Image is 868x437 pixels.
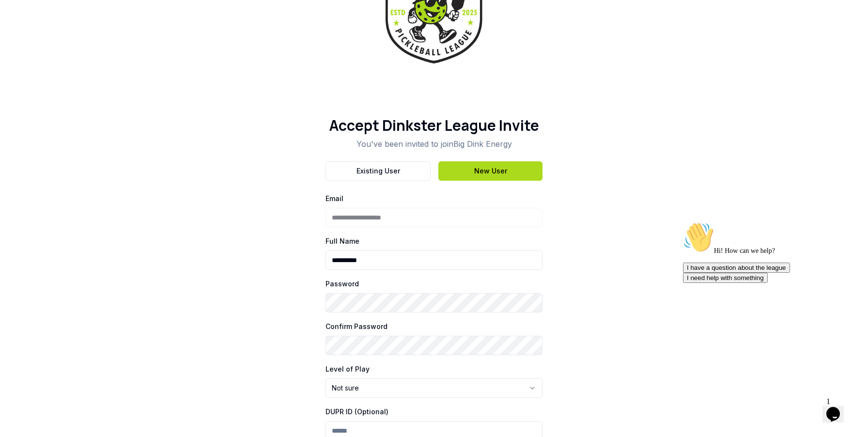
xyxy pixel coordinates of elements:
[325,365,370,373] label: Level of Play
[325,322,387,330] label: Confirm Password
[822,393,853,422] iframe: chat widget
[325,138,542,150] p: You've been invited to join Big Dink Energy
[325,161,431,181] button: Existing User
[325,117,542,134] h1: Accept Dinkster League Invite
[4,4,35,35] img: :wave:
[325,194,343,203] label: Email
[679,218,853,389] iframe: chat widget
[325,237,359,245] label: Full Name
[4,45,111,55] button: I have a question about the league
[4,55,89,65] button: I need help with something
[4,4,178,65] div: 👋Hi! How can we help?I have a question about the leagueI need help with something
[325,407,388,416] label: DUPR ID (Optional)
[4,29,96,36] span: Hi! How can we help?
[438,161,542,181] button: New User
[325,280,359,288] label: Password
